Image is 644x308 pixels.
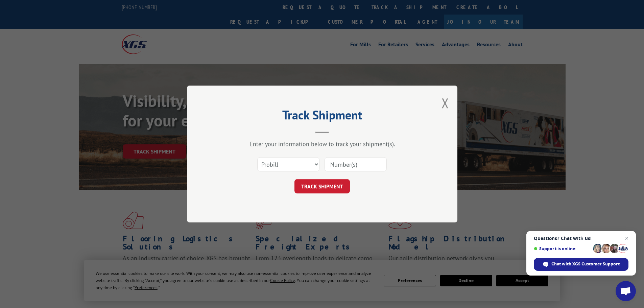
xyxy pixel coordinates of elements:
[221,140,424,148] div: Enter your information below to track your shipment(s).
[294,179,350,193] button: TRACK SHIPMENT
[221,110,424,123] h2: Track Shipment
[534,258,628,271] span: Chat with XGS Customer Support
[616,281,636,301] a: Open chat
[534,236,628,241] span: Questions? Chat with us!
[442,94,449,112] button: Close modal
[325,157,387,171] input: Number(s)
[534,246,591,251] span: Support is online
[551,261,620,267] span: Chat with XGS Customer Support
